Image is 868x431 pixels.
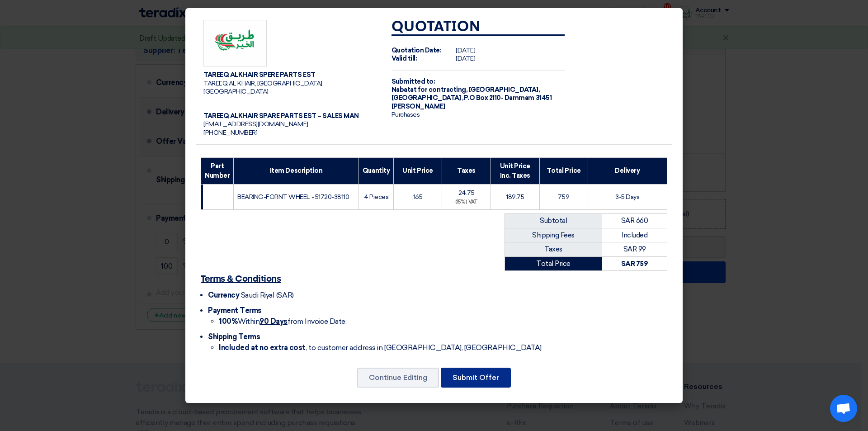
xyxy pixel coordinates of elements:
[203,71,377,79] div: TAREEQ ALKHAIR SPERE PARTS EST
[392,47,442,54] strong: Quotation Date:
[203,129,257,137] span: [PHONE_NUMBER]
[201,275,281,284] u: Terms & Conditions
[394,157,442,184] th: Unit Price
[441,368,511,388] button: Submit Offer
[241,291,294,299] span: Saudi Riyal (SAR)
[491,157,539,184] th: Unit Price Inc. Taxes
[505,228,602,242] td: Shipping Fees
[505,214,602,228] td: Subtotal
[539,157,588,184] th: Total Price
[259,317,288,326] u: 90 Days
[413,193,423,201] span: 165
[359,157,393,184] th: Quantity
[203,80,323,95] span: TAREEQ AL KHAIR, [GEOGRAPHIC_DATA], [GEOGRAPHIC_DATA]
[234,157,359,184] th: Item Description
[357,368,439,388] button: Continue Editing
[830,395,857,422] div: Open chat
[392,78,435,85] strong: Submitted to:
[237,193,349,201] span: BEARING-FORNT WHEEL - 51720-38110
[219,343,306,352] strong: Included at no extra cost
[392,86,467,94] span: Nabatat for contracting,
[201,157,234,184] th: Part Number
[364,193,388,201] span: 4 Pieces
[208,291,239,299] span: Currency
[622,231,647,239] span: Included
[456,55,475,62] span: [DATE]
[588,157,667,184] th: Delivery
[208,306,262,315] span: Payment Terms
[623,245,646,253] span: SAR 99
[392,103,445,110] span: [PERSON_NAME]
[442,157,491,184] th: Taxes
[621,260,648,268] strong: SAR 759
[458,189,475,197] span: 24.75
[456,47,475,54] span: [DATE]
[219,317,346,326] span: Within from Invoice Date.
[446,199,487,206] div: (15%) VAT
[208,332,260,341] span: Shipping Terms
[615,193,639,201] span: 3-5 Days
[505,242,602,257] td: Taxes
[203,20,267,67] img: Company Logo
[219,317,238,326] strong: 100%
[219,342,667,353] li: , to customer address in [GEOGRAPHIC_DATA], [GEOGRAPHIC_DATA]
[392,86,552,102] span: [GEOGRAPHIC_DATA], [GEOGRAPHIC_DATA] ,P.O Box 2110- Dammam 31451
[392,111,420,118] span: Purchases
[392,55,417,62] strong: Valid till:
[392,20,481,34] strong: Quotation
[602,214,667,228] td: SAR 660
[558,193,569,201] span: 759
[203,112,377,120] div: TAREEQ ALKHAIR SPARE PARTS EST – SALES MAN
[505,256,602,271] td: Total Price
[506,193,524,201] span: 189.75
[203,120,308,128] span: [EMAIL_ADDRESS][DOMAIN_NAME]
